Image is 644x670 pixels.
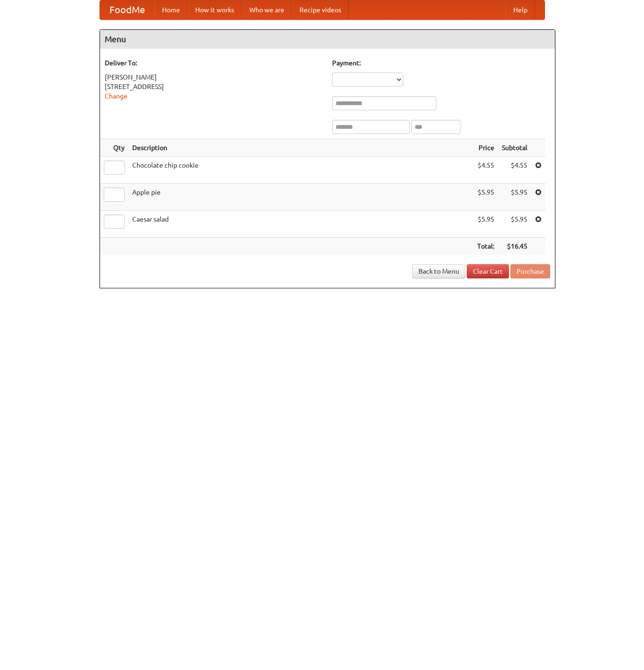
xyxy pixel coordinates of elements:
[100,139,128,157] th: Qty
[498,139,531,157] th: Subtotal
[473,238,498,255] th: Total:
[128,211,473,238] td: Caesar salad
[510,264,550,278] button: Purchase
[498,184,531,211] td: $5.95
[332,58,550,68] h5: Payment:
[105,58,323,68] h5: Deliver To:
[412,264,465,278] a: Back to Menu
[105,72,323,82] div: [PERSON_NAME]
[498,211,531,238] td: $5.95
[506,0,535,19] a: Help
[105,82,323,91] div: [STREET_ADDRESS]
[128,139,473,157] th: Description
[105,92,127,100] a: Change
[467,264,509,278] a: Clear Cart
[292,0,349,19] a: Recipe videos
[242,0,292,19] a: Who we are
[473,139,498,157] th: Price
[473,211,498,238] td: $5.95
[188,0,242,19] a: How it works
[100,30,555,49] h4: Menu
[100,0,154,19] a: FoodMe
[473,184,498,211] td: $5.95
[498,238,531,255] th: $16.45
[498,157,531,184] td: $4.55
[128,184,473,211] td: Apple pie
[128,157,473,184] td: Chocolate chip cookie
[473,157,498,184] td: $4.55
[154,0,188,19] a: Home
